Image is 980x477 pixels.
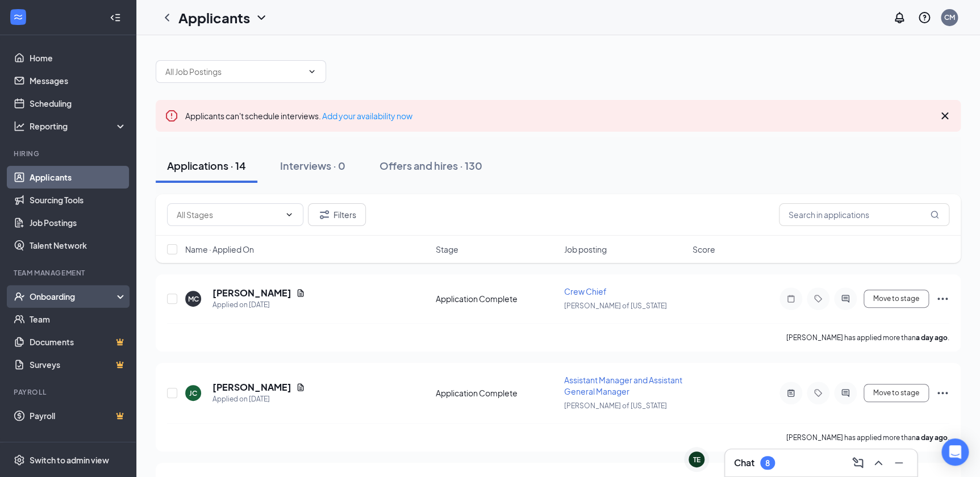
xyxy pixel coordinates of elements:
svg: Document [296,383,305,392]
svg: MagnifyingGlass [930,210,939,219]
div: Application Complete [436,387,557,399]
div: MC [188,294,199,304]
svg: Minimize [892,456,906,470]
b: a day ago [916,433,948,442]
span: [PERSON_NAME] of [US_STATE] [564,401,667,410]
span: Crew Chief [564,286,607,296]
input: All Job Postings [165,65,303,78]
svg: ChevronLeft [160,11,174,24]
svg: Error [165,109,178,123]
svg: Document [296,288,305,298]
h3: Chat [734,457,754,469]
span: [PERSON_NAME] of [US_STATE] [564,302,667,310]
svg: WorkstreamLogo [12,11,24,23]
a: Team [30,308,127,330]
h5: [PERSON_NAME] [212,381,291,394]
a: SurveysCrown [30,353,127,376]
button: Minimize [890,454,908,472]
svg: ChevronDown [307,67,316,76]
svg: Note [784,294,798,303]
svg: ChevronDown [285,210,294,219]
span: Assistant Manager and Assistant General Manager [564,375,682,396]
a: Applicants [30,166,127,189]
div: Switch to admin view [30,454,109,466]
div: Application Complete [436,293,557,304]
span: Name · Applied On [185,244,254,255]
button: ChevronUp [869,454,887,472]
a: Sourcing Tools [30,189,127,211]
svg: Settings [14,454,25,466]
h5: [PERSON_NAME] [212,287,291,299]
svg: Tag [811,388,825,397]
div: Interviews · 0 [280,158,345,173]
svg: QuestionInfo [918,11,931,24]
div: Applications · 14 [167,158,246,173]
svg: Cross [938,109,952,123]
svg: UserCheck [14,291,25,302]
svg: ActiveNote [784,388,798,397]
svg: Analysis [14,120,25,132]
svg: Tag [811,294,825,303]
svg: ChevronUp [871,456,885,470]
a: Add your availability now [322,111,412,121]
div: 8 [765,458,770,468]
a: Job Postings [30,211,127,234]
div: Payroll [14,387,124,397]
div: Team Management [14,268,124,278]
svg: Ellipses [936,292,949,306]
svg: ChevronDown [255,11,268,24]
svg: Filter [318,208,331,221]
div: JC [189,388,197,398]
div: Hiring [14,149,124,158]
a: Talent Network [30,234,127,257]
p: [PERSON_NAME] has applied more than . [786,333,949,342]
button: ComposeMessage [849,454,867,472]
p: [PERSON_NAME] has applied more than . [786,433,949,442]
div: Offers and hires · 130 [380,158,482,173]
svg: Collapse [110,12,121,23]
input: All Stages [177,208,280,221]
svg: Notifications [893,11,906,24]
a: Scheduling [30,92,127,115]
span: Applicants can't schedule interviews. [185,111,412,121]
b: a day ago [916,333,948,342]
button: Move to stage [864,384,929,402]
a: PayrollCrown [30,404,127,427]
div: CM [944,12,955,22]
div: Onboarding [30,291,117,302]
div: Applied on [DATE] [212,394,305,405]
span: Stage [436,244,458,255]
h1: Applicants [178,8,250,27]
div: Applied on [DATE] [212,299,305,311]
span: Score [693,244,715,255]
div: TE [693,455,700,465]
span: Job posting [564,244,607,255]
svg: ComposeMessage [851,456,865,470]
a: Home [30,47,127,69]
svg: ActiveChat [839,388,852,397]
button: Move to stage [864,290,929,308]
input: Search in applications [779,203,949,226]
div: Reporting [30,120,127,132]
a: DocumentsCrown [30,330,127,353]
div: Open Intercom Messenger [941,438,969,466]
button: Filter Filters [308,203,366,226]
svg: Ellipses [936,386,949,400]
a: Messages [30,69,127,92]
svg: ActiveChat [839,294,852,303]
